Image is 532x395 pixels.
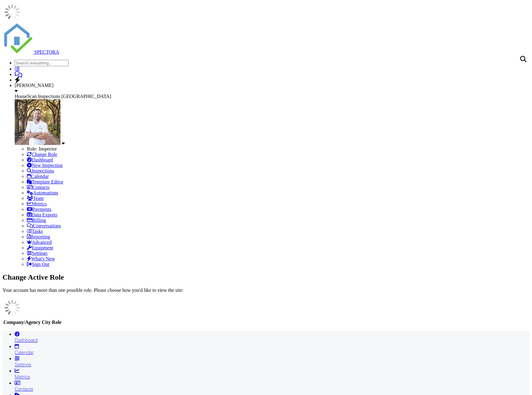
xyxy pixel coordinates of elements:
[27,174,49,179] a: Calendar
[15,368,530,380] a: Metrics
[15,60,69,66] input: Search everything...
[15,386,530,392] div: Contacts
[3,319,41,325] th: Company/Agency
[2,49,59,55] a: SPECTORA
[34,49,59,55] span: SPECTORA
[15,380,530,392] a: Contacts
[2,298,22,317] img: loading-93afd81d04378562ca97960a6d0abf470c8f8241ccf6a1b4da771bf876922d1b.gif
[27,240,52,245] a: Advanced
[2,23,33,54] img: The Best Home Inspection Software - Spectora
[15,349,530,355] div: Calendar
[15,361,530,368] div: Settings
[15,337,530,343] div: Dashboard
[27,251,48,256] a: Settings
[2,2,22,22] img: loading-93afd81d04378562ca97960a6d0abf470c8f8241ccf6a1b4da771bf876922d1b.gif
[27,218,46,223] a: Billing
[27,212,57,217] a: Data Exports
[15,374,530,380] div: Metrics
[27,168,54,173] a: Inspections
[27,229,43,234] a: Tasks
[27,223,61,228] a: Conversations
[27,207,51,212] a: Payments
[15,94,530,99] div: HouseScan Inspections Charleston
[15,83,530,88] div: [PERSON_NAME]
[27,190,58,195] a: Automations
[27,201,47,206] a: Metrics
[27,262,49,267] a: Sign Out
[42,319,51,325] th: City
[27,185,49,190] a: Contacts
[27,245,53,250] a: Equipment
[15,343,530,355] a: Calendar
[27,179,63,184] a: Template Editor
[27,196,44,201] a: Team
[27,234,50,239] a: Reporting
[27,163,63,168] a: New Inspection
[2,273,530,281] h2: Change Active Role
[52,319,62,325] th: Role
[27,146,57,151] span: Role: Inspector
[27,157,53,162] a: Dashboard
[15,331,530,343] a: Dashboard
[15,99,60,145] img: img_9433.jpg
[2,288,530,293] p: Your account has more than one possible role. Please choose how you'd like to view the site:
[15,355,530,368] a: Settings
[27,256,55,261] a: What's New
[27,152,57,157] a: Change Role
